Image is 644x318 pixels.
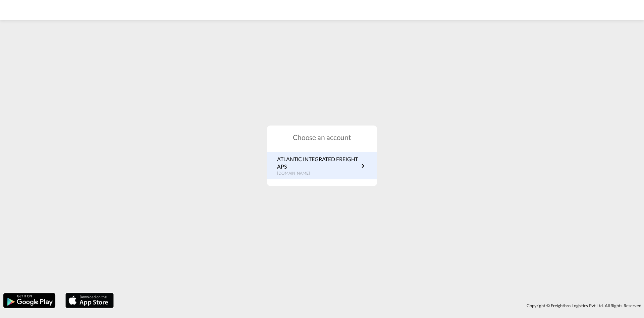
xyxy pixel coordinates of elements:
a: ATLANTIC INTEGRATED FREIGHT APS[DOMAIN_NAME] [277,155,367,176]
md-icon: icon-chevron-right [359,162,367,170]
p: [DOMAIN_NAME] [277,171,359,176]
div: Copyright © Freightbro Logistics Pvt Ltd. All Rights Reserved [117,300,644,311]
img: google.png [3,292,56,309]
h1: Choose an account [267,132,377,142]
p: ATLANTIC INTEGRATED FREIGHT APS [277,155,359,171]
img: apple.png [65,292,114,309]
